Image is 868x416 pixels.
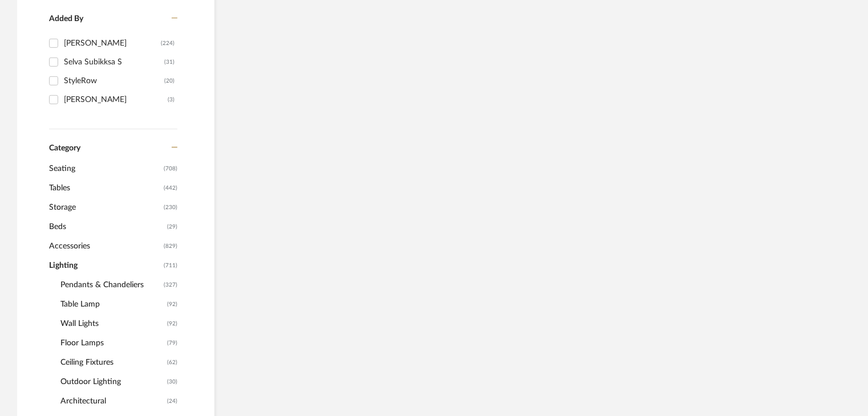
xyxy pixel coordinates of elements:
span: Storage [49,198,161,217]
span: Seating [49,159,161,178]
span: (829) [164,237,177,255]
span: Category [49,144,80,153]
span: (92) [167,295,177,313]
span: Wall Lights [60,314,164,333]
span: Accessories [49,236,161,256]
span: (62) [167,353,177,372]
span: (327) [164,276,177,294]
span: (24) [167,392,177,410]
div: (3) [168,91,175,109]
span: (30) [167,373,177,391]
span: Architectural [60,391,164,411]
span: (29) [167,218,177,236]
span: (708) [164,160,177,178]
span: Table Lamp [60,295,164,314]
div: (224) [161,34,175,52]
span: Floor Lamps [60,333,164,353]
span: (230) [164,198,177,217]
div: Selva Subikksa S [64,53,164,71]
span: (92) [167,315,177,333]
span: Beds [49,217,164,236]
div: [PERSON_NAME] [64,34,161,52]
span: Ceiling Fixtures [60,353,164,372]
span: Lighting [49,256,161,275]
span: (442) [164,179,177,197]
span: (711) [164,256,177,275]
div: StyleRow [64,72,164,90]
div: [PERSON_NAME] [64,91,168,109]
span: (79) [167,334,177,352]
span: Tables [49,178,161,198]
span: Outdoor Lighting [60,372,164,391]
span: Added By [49,15,83,23]
div: (20) [164,72,175,90]
div: (31) [164,53,175,71]
span: Pendants & Chandeliers [60,275,161,295]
